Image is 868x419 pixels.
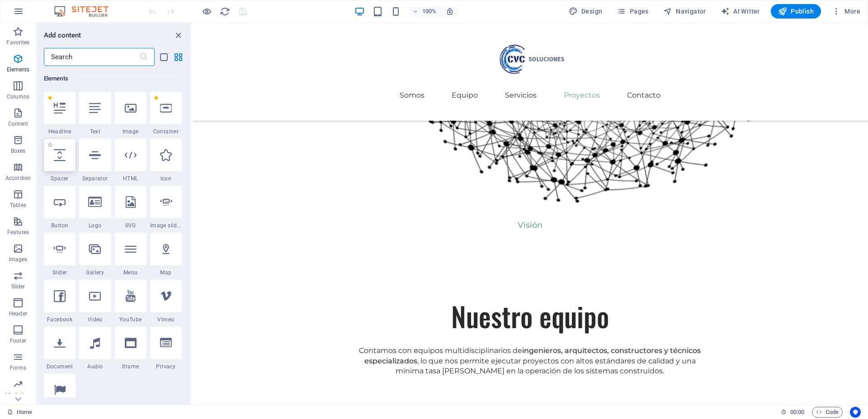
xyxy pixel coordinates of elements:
[44,269,75,276] span: Slider
[44,175,75,182] span: Spacer
[44,363,75,370] span: Document
[7,407,32,418] a: Click to cancel selection. Double-click to open Pages
[565,4,606,19] button: Design
[10,337,26,344] p: Footer
[771,4,821,19] button: Publish
[115,233,146,276] div: Menu
[79,128,111,135] span: Text
[9,310,27,317] p: Header
[5,174,31,182] p: Accordion
[422,6,437,17] h6: 100%
[8,120,28,127] p: Content
[9,256,28,263] p: Images
[44,73,182,84] h6: Elements
[44,233,75,276] div: Slider
[201,6,212,17] button: Click here to leave preview mode and continue editing
[10,202,26,209] p: Tables
[115,92,146,135] div: Image
[7,229,29,236] p: Features
[5,391,30,399] p: Marketing
[115,175,146,182] span: HTML
[79,222,111,229] span: Logo
[832,7,860,16] span: More
[778,7,814,16] span: Publish
[219,6,230,17] button: reload
[115,222,146,229] span: SVG
[150,175,182,182] span: Icon
[10,364,26,372] p: Forms
[115,139,146,182] div: HTML
[44,48,139,66] input: Search
[220,6,230,17] i: Reload page
[150,92,182,135] div: Container
[409,6,441,17] button: 100%
[44,92,75,135] div: Headline
[115,269,146,276] span: Menu
[115,186,146,229] div: SVG
[812,407,843,418] button: Code
[173,52,184,62] button: grid-view
[44,139,75,182] div: Spacer
[79,139,111,182] div: Separator
[158,52,169,62] button: list-view
[79,280,111,323] div: Video
[150,186,182,229] div: Image slider
[47,142,52,147] span: Add to favorites
[150,222,182,229] span: Image slider
[446,7,454,15] i: On resize automatically adjust zoom level to fit chosen device.
[150,363,182,370] span: Privacy
[44,222,75,229] span: Button
[79,175,111,182] span: Separator
[828,4,864,19] button: More
[150,327,182,370] div: Privacy
[816,407,839,418] span: Code
[47,95,52,100] span: Remove from favorites
[115,327,146,370] div: Iframe
[79,316,111,323] span: Video
[850,407,861,418] button: Usercentrics
[44,327,75,370] div: Document
[11,147,26,155] p: Boxes
[115,280,146,323] div: YouTube
[150,269,182,276] span: Map
[115,128,146,135] span: Image
[797,409,798,415] span: :
[115,316,146,323] span: YouTube
[781,407,805,418] h6: Session time
[613,4,652,19] button: Pages
[663,7,706,16] span: Navigator
[11,283,25,290] p: Slider
[150,280,182,323] div: Vimeo
[150,316,182,323] span: Vimeo
[115,363,146,370] span: Iframe
[150,139,182,182] div: Icon
[79,363,111,370] span: Audio
[7,66,30,73] p: Elements
[44,128,75,135] span: Headline
[79,233,111,276] div: Gallery
[565,4,606,19] div: Design (Ctrl+Alt+Y)
[660,4,710,19] button: Navigator
[717,4,764,19] button: AI Writer
[44,280,75,323] div: Facebook
[44,316,75,323] span: Facebook
[44,186,75,229] div: Button
[569,7,603,16] span: Design
[173,30,184,41] button: close panel
[150,233,182,276] div: Map
[150,128,182,135] span: Container
[52,6,120,17] img: Editor Logo
[44,30,81,41] h6: Add content
[790,407,804,418] span: 00 00
[6,39,29,46] p: Favorites
[721,7,760,16] span: AI Writer
[79,269,111,276] span: Gallery
[154,95,159,100] span: Remove from favorites
[79,186,111,229] div: Logo
[617,7,648,16] span: Pages
[79,92,111,135] div: Text
[7,93,29,100] p: Columns
[79,327,111,370] div: Audio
